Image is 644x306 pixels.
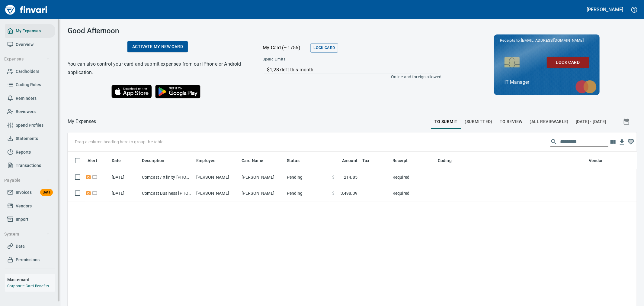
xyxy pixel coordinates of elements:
a: Activate my new card [127,41,188,52]
span: To Review [500,118,523,125]
td: [PERSON_NAME] [194,169,239,185]
span: 214.85 [344,174,357,180]
span: [DATE] - [DATE] [576,118,606,125]
a: Reviewers [5,105,55,119]
p: Online and foreign allowed [258,74,441,80]
a: Cardholders [5,65,55,78]
span: Status [287,157,307,164]
span: Online transaction [91,175,98,179]
td: Comcast / Xfinity [PHONE_NUMBER] OR [139,169,194,185]
button: Column choices favorited. Click to reset to default [626,137,636,146]
span: To Submit [434,118,458,125]
td: Pending [284,169,330,185]
td: [PERSON_NAME] [194,185,239,201]
span: Reports [16,148,31,156]
span: Receipt [392,157,408,164]
a: My Expenses [5,24,55,38]
h3: Good Afternoon [68,27,248,35]
td: Pending [284,185,330,201]
span: $ [332,174,335,180]
td: [DATE] [109,169,139,185]
span: Date [112,157,129,164]
a: Corporate Card Benefits [7,284,49,288]
p: $1,287 left this month [267,66,438,73]
span: Data [16,243,25,250]
span: Amount [334,157,357,164]
button: [PERSON_NAME] [585,5,625,14]
span: Spend Limits [263,57,363,63]
td: [PERSON_NAME] [239,185,284,201]
td: [PERSON_NAME] [239,169,284,185]
span: Receipt Required [85,191,91,195]
span: Status [287,157,300,164]
span: System [4,230,50,238]
h5: [PERSON_NAME] [587,6,623,13]
span: 3,498.39 [341,190,357,196]
h6: You can also control your card and submit expenses from our iPhone or Android application. [68,60,248,77]
span: Receipt [392,157,415,164]
a: Reports [5,145,55,159]
button: Payable [2,175,52,186]
p: My Expenses [68,118,96,125]
span: Description [142,157,172,164]
p: IT Manager [505,79,589,86]
a: Reminders [5,92,55,105]
a: Transactions [5,159,55,172]
span: Activate my new card [132,43,183,50]
span: Date [112,157,121,164]
span: Permissions [16,256,40,264]
span: Card Name [242,157,271,164]
span: Vendor [589,157,611,164]
a: Overview [5,38,55,51]
button: Lock Card [310,43,338,53]
h6: Mastercard [7,276,55,283]
span: [EMAIL_ADDRESS][DOMAIN_NAME] [521,37,584,43]
span: Coding Rules [16,81,41,89]
span: Tax [362,157,377,164]
span: Card Name [242,157,263,164]
td: Comcast Business [PHONE_NUMBER] [GEOGRAPHIC_DATA] [139,185,194,201]
a: Data [5,239,55,253]
span: Alert [88,157,105,164]
span: Expenses [4,55,50,63]
span: Tax [362,157,369,164]
span: Lock Card [313,44,335,51]
span: Transactions [16,162,41,169]
span: My Expenses [16,27,41,35]
td: [DATE] [109,185,139,201]
img: Get it on Google Play [152,82,204,102]
span: Reviewers [16,108,36,116]
p: My Card (···1756) [263,44,308,51]
button: Choose columns to display [608,137,617,146]
span: Description [142,157,165,164]
span: Employee [196,157,216,164]
span: Vendors [16,202,32,210]
span: Coding [438,157,460,164]
span: Spend Profiles [16,122,43,129]
button: Lock Card [547,57,589,68]
span: Cardholders [16,68,39,75]
span: $ [332,190,335,196]
a: Permissions [5,253,55,267]
span: Lock Card [552,59,584,66]
span: Import [16,216,28,223]
span: Receipt Required [85,175,91,179]
p: Receipts to: [500,37,594,44]
a: Statements [5,132,55,145]
a: Import [5,213,55,226]
td: Required [390,185,435,201]
img: Finvari [4,2,49,17]
span: Online transaction [91,191,98,195]
span: Reminders [16,95,37,102]
button: Download Table [617,138,626,147]
td: Required [390,169,435,185]
img: mastercard.svg [572,77,600,96]
a: InvoicesBeta [5,186,55,199]
span: Payable [4,177,50,184]
button: System [2,229,52,240]
span: Beta [40,189,53,196]
span: Alert [88,157,97,164]
span: Overview [16,41,34,48]
span: Coding [438,157,452,164]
